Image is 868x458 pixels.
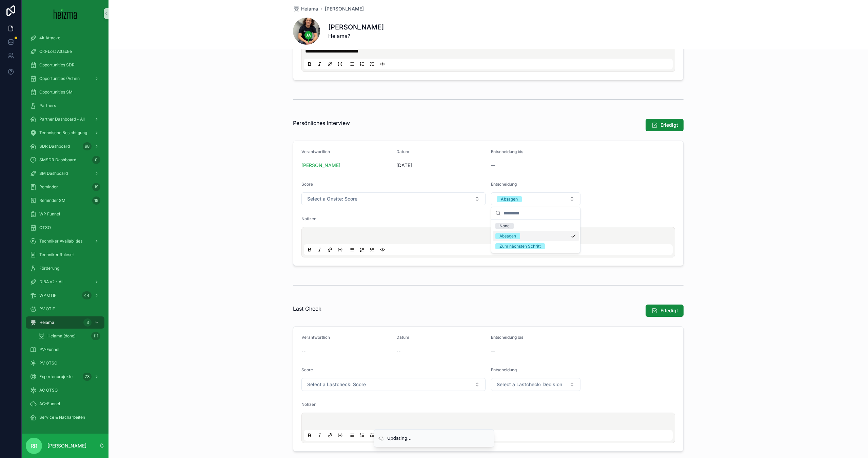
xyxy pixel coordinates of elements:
[325,5,364,12] a: [PERSON_NAME]
[39,388,58,393] span: AC OTSO
[301,182,313,187] span: Score
[39,306,55,312] span: PV OTIF
[26,398,104,410] a: AC-Funnel
[301,378,486,391] button: Select Button
[39,117,85,122] span: Partner Dashboard - All
[26,411,104,423] a: Service & Nacharbeiten
[491,335,523,340] span: Entscheidung bis
[26,154,104,166] a: SMSDR Dashboard0
[91,332,100,340] div: 111
[293,5,318,12] a: Heiama
[491,149,523,154] span: Entscheidung bis
[26,371,104,383] a: Expertenprojekte73
[26,343,104,356] a: PV-Funnel
[660,122,678,128] span: Erledigt
[26,181,104,193] a: Reminder19
[47,333,76,339] span: Heiama (done)
[39,198,65,203] span: Reminder SM
[39,279,63,285] span: DiBA v2 - All
[39,62,75,68] span: Opportunities SDR
[34,330,104,342] a: Heiama (done)111
[47,442,86,449] p: [PERSON_NAME]
[499,223,510,229] div: None
[293,119,350,127] span: Persönliches Interview
[92,156,100,164] div: 0
[26,86,104,98] a: Opportunities SM
[491,162,495,169] span: --
[301,162,340,169] a: [PERSON_NAME]
[26,113,104,125] a: Partner Dashboard - All
[39,415,85,420] span: Service & Nacharbeiten
[301,367,313,372] span: Score
[26,357,104,369] a: PV OTSO
[491,220,580,253] div: Suggestions
[39,225,51,230] span: OTSO
[646,305,684,317] button: Erledigt
[39,89,73,95] span: Opportunities SM
[92,196,100,205] div: 19
[301,402,316,407] span: Notizen
[26,289,104,301] a: WP OTIF44
[39,347,59,352] span: PV-Funnel
[39,184,58,190] span: Reminder
[387,435,412,442] div: Updating...
[39,401,60,407] span: AC-Funnel
[39,360,57,366] span: PV OTSO
[39,171,68,176] span: SM Dashboard
[39,293,56,298] span: WP OTIF
[83,142,92,150] div: 98
[328,22,384,32] h1: [PERSON_NAME]
[396,162,486,169] span: [DATE]
[396,149,409,154] span: Datum
[83,373,92,381] div: 73
[54,8,77,19] img: App logo
[22,27,108,432] div: scrollable content
[491,182,517,187] span: Entscheidung
[301,348,305,354] span: --
[491,192,580,205] button: Select Button
[92,183,100,191] div: 19
[39,130,87,136] span: Technische Besichtigung
[396,348,400,354] span: --
[26,45,104,58] a: Old-Lost Attacke
[491,367,517,372] span: Entscheidung
[31,442,37,450] span: RR
[307,381,366,388] span: Select a Lastcheck: Score
[26,59,104,71] a: Opportunities SDR
[26,276,104,288] a: DiBA v2 - All
[39,252,74,257] span: Techniker Ruleset
[293,305,321,313] span: Last Check
[301,5,318,12] span: Heiama
[26,194,104,207] a: Reminder SM19
[26,249,104,261] a: Techniker Ruleset
[26,384,104,396] a: AC OTSO
[26,127,104,139] a: Technische Besichtigung
[26,32,104,44] a: 4k Attacke
[39,49,72,54] span: Old-Lost Attacke
[646,119,684,131] button: Erledigt
[39,320,54,325] span: Heiama
[26,140,104,152] a: SDR Dashboard98
[26,316,104,329] a: Heiama3
[39,35,60,41] span: 4k Attacke
[660,307,678,314] span: Erledigt
[39,238,82,244] span: Techniker Availabilties
[26,100,104,112] a: Partners
[26,208,104,220] a: WP Funnel
[499,243,541,249] div: Zum nächsten Schritt
[497,381,562,388] span: Select a Lastcheck: Decision
[39,157,76,163] span: SMSDR Dashboard
[301,216,316,221] span: Notizen
[26,262,104,274] a: Förderung
[491,378,580,391] button: Select Button
[39,266,59,271] span: Förderung
[39,374,73,379] span: Expertenprojekte
[301,149,330,154] span: Verantwortlich
[301,192,486,205] button: Select Button
[491,348,495,354] span: --
[501,196,518,202] div: Absagen
[26,167,104,180] a: SM Dashboard
[26,235,104,247] a: Techniker Availabilties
